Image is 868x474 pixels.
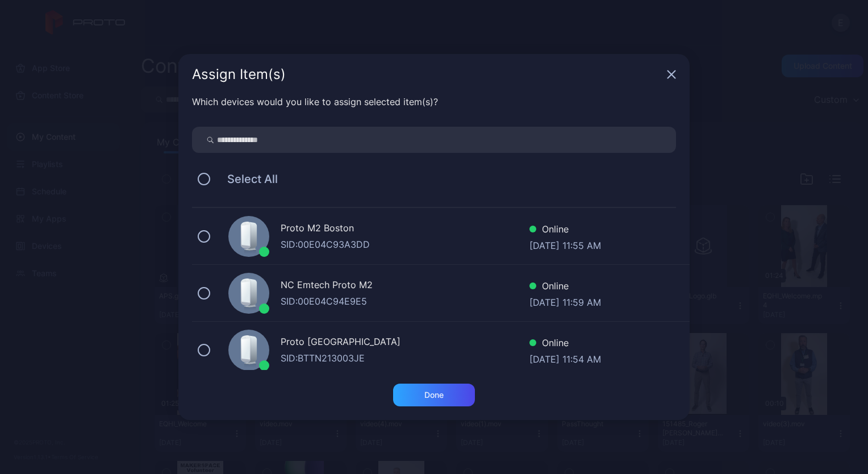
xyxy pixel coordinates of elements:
div: Proto M2 Boston [281,221,529,238]
div: [DATE] 11:55 AM [529,239,601,250]
div: SID: BTTN213003JE [281,351,529,365]
div: Which devices would you like to assign selected item(s)? [192,95,676,109]
button: Done [393,384,475,406]
div: Online [529,222,601,239]
div: SID: 00E04C93A3DD [281,238,529,251]
div: NC Emtech Proto M2 [281,278,529,294]
div: Proto [GEOGRAPHIC_DATA] [281,335,529,351]
div: Online [529,279,601,296]
div: Online [529,336,601,352]
div: SID: 00E04C94E9E5 [281,294,529,308]
div: Done [424,390,444,400]
div: Assign Item(s) [192,68,662,81]
span: Select All [216,172,278,186]
div: [DATE] 11:54 AM [529,352,601,364]
div: [DATE] 11:59 AM [529,296,601,307]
